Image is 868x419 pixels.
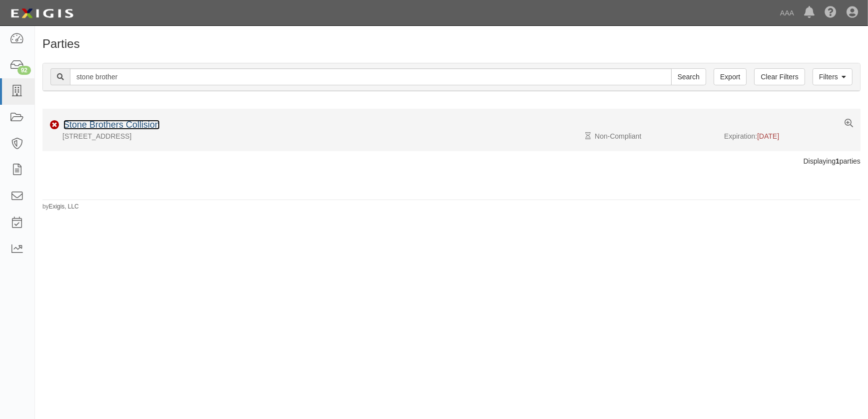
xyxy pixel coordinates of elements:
i: Pending Review [585,133,591,140]
a: Clear Filters [754,68,805,85]
span: [DATE] [757,132,779,140]
input: Search [671,68,706,85]
small: by [42,203,79,211]
input: Search [70,68,672,85]
div: Expiration: [724,131,861,141]
a: AAA [775,3,799,23]
a: Export [714,68,747,85]
i: Non-Compliant [50,122,59,129]
a: Filters [813,68,853,85]
a: View results summary [845,119,853,129]
div: Stone Brothers Collision [59,119,160,132]
a: Stone Brothers Collision [63,120,160,130]
a: Exigis, LLC [49,203,79,210]
div: Displaying parties [35,156,868,166]
i: Help Center - Complianz [825,7,837,19]
h1: Parties [42,37,861,50]
div: [STREET_ADDRESS] [42,131,588,141]
img: logo-5460c22ac91f19d4615b14bd174203de0afe785f0fc80cf4dbbc73dc1793850b.png [7,4,76,22]
b: 1 [836,157,840,165]
div: 92 [17,66,31,75]
div: Non-Compliant [588,131,724,141]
